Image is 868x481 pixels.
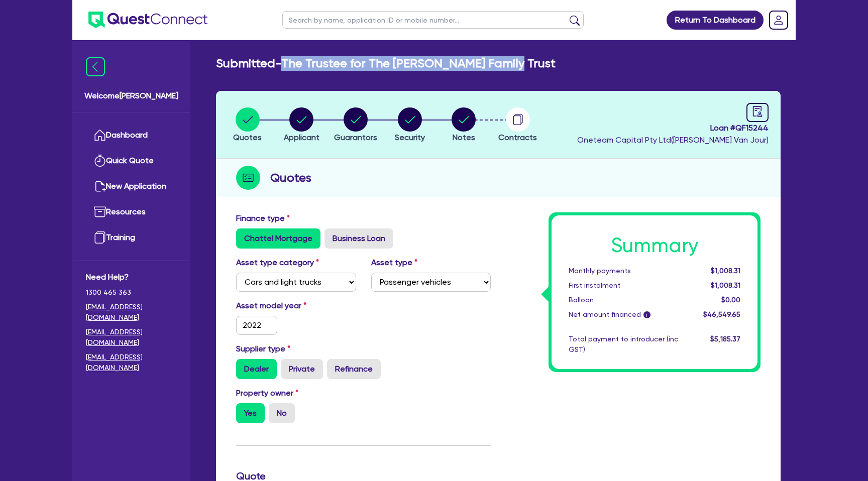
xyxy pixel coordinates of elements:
label: Refinance [327,359,381,379]
label: Dealer [236,359,277,379]
label: Yes [236,403,265,423]
button: Contracts [498,107,537,144]
label: Business Loan [324,228,393,249]
img: icon-menu-close [86,57,105,76]
span: Quotes [233,133,262,142]
a: Return To Dashboard [667,11,764,30]
img: quest-connect-logo-blue [88,12,207,28]
img: training [94,231,106,244]
div: Monthly payments [561,266,686,276]
a: Quick Quote [86,148,177,174]
span: Applicant [284,133,319,142]
a: [EMAIL_ADDRESS][DOMAIN_NAME] [86,302,177,323]
span: i [643,311,650,318]
span: audit [752,106,763,117]
img: step-icon [236,166,260,190]
a: New Application [86,174,177,199]
label: Private [281,359,323,379]
span: $1,008.31 [711,267,740,275]
h2: Submitted - The Trustee for The [PERSON_NAME] Family Trust [216,56,556,71]
label: Asset type category [236,257,319,269]
button: Quotes [233,107,262,144]
img: quick-quote [94,155,106,167]
label: Supplier type [236,343,290,355]
img: new-application [94,180,106,192]
input: Search by name, application ID or mobile number... [282,11,584,29]
span: Oneteam Capital Pty Ltd ( [PERSON_NAME] Van Jour ) [577,135,769,145]
a: [EMAIL_ADDRESS][DOMAIN_NAME] [86,352,177,373]
div: Balloon [561,295,686,305]
button: Notes [451,107,476,144]
label: Asset model year [229,300,364,312]
span: 1300 465 363 [86,287,177,298]
span: Loan # QF15244 [577,122,769,134]
h1: Summary [569,233,740,258]
a: Training [86,225,177,251]
a: audit [746,103,769,122]
a: Resources [86,199,177,225]
label: No [269,403,295,423]
label: Chattel Mortgage [236,228,320,249]
label: Property owner [236,387,298,399]
span: Need Help? [86,271,177,283]
label: Asset type [371,257,417,269]
span: Welcome [PERSON_NAME] [84,90,178,102]
span: Security [395,133,425,142]
span: Guarantors [334,133,377,142]
div: First instalment [561,280,686,291]
a: Dropdown toggle [766,7,792,33]
label: Finance type [236,212,290,224]
a: [EMAIL_ADDRESS][DOMAIN_NAME] [86,327,177,348]
img: resources [94,206,106,218]
span: $0.00 [721,296,740,304]
span: $1,008.31 [711,281,740,289]
span: Contracts [498,133,537,142]
button: Applicant [283,107,320,144]
span: $46,549.65 [703,310,740,318]
div: Net amount financed [561,309,686,320]
button: Security [394,107,425,144]
button: Guarantors [334,107,378,144]
a: Dashboard [86,123,177,148]
div: Total payment to introducer (inc GST) [561,334,686,355]
h2: Quotes [270,169,311,187]
span: Notes [453,133,475,142]
span: $5,185.37 [710,335,740,343]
